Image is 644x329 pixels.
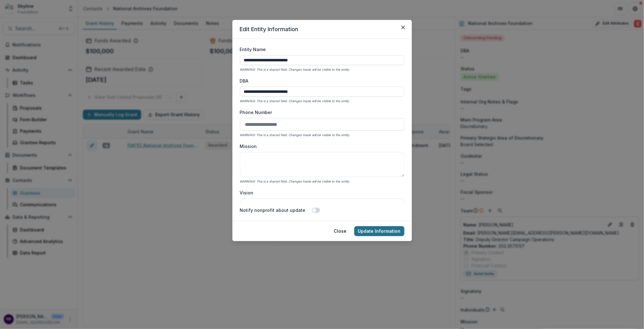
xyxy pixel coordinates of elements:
[398,22,408,32] button: Close
[232,20,412,39] header: Edit Entity Information
[240,78,401,84] label: DBA
[240,68,351,71] i: WARNING: This is a shared field. Changes made will be visible to the entity.
[354,226,404,236] button: Update Information
[240,99,351,103] i: WARNING: This is a shared field. Changes made will be visible to the entity.
[240,46,401,53] label: Entity Name
[240,109,401,116] label: Phone Number
[240,143,401,150] label: Mission
[240,133,351,137] i: WARNING: This is a shared field. Changes made will be visible to the entity.
[240,179,351,183] i: WARNING: This is a shared field. Changes made will be visible to the entity.
[240,189,401,196] label: Vision
[240,207,306,213] label: Notify nonprofit about update
[330,226,351,236] button: Close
